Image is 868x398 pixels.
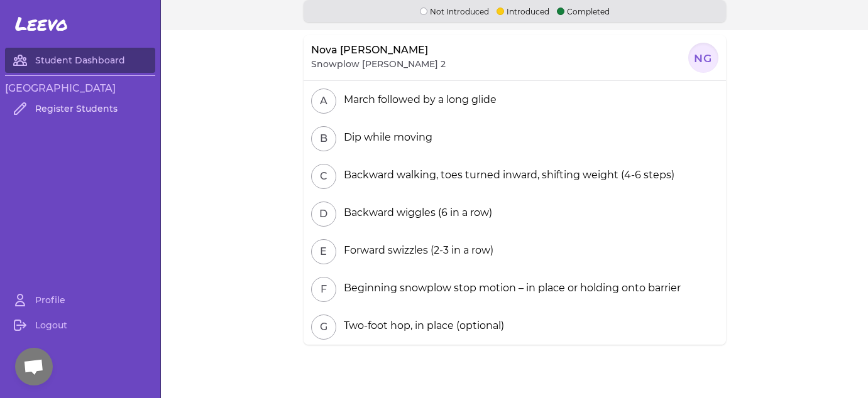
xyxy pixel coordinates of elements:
button: G [311,315,336,340]
div: Dip while moving [339,130,432,145]
a: Open chat [15,348,53,385]
button: A [311,89,336,114]
div: Two-foot hop, in place (optional) [339,318,504,333]
div: Beginning snowplow stop motion – in place or holding onto barrier [339,281,681,296]
div: Forward swizzles (2-3 in a row) [339,243,493,258]
a: Profile [5,288,155,313]
p: Nova [PERSON_NAME] [311,43,428,58]
button: C [311,164,336,189]
a: Student Dashboard [5,48,155,73]
p: Not Introduced [420,5,489,17]
button: F [311,277,336,302]
button: D [311,202,336,227]
button: B [311,126,336,151]
span: Leevo [15,13,68,35]
p: Snowplow [PERSON_NAME] 2 [311,58,446,70]
a: Register Students [5,96,155,121]
div: Backward wiggles (6 in a row) [339,205,492,220]
div: Backward walking, toes turned inward, shifting weight (4-6 steps) [339,168,674,183]
div: March followed by a long glide [339,92,497,107]
button: E [311,239,336,264]
h3: [GEOGRAPHIC_DATA] [5,81,155,96]
p: Completed [557,5,610,17]
a: Logout [5,313,155,338]
p: Introduced [497,5,549,17]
